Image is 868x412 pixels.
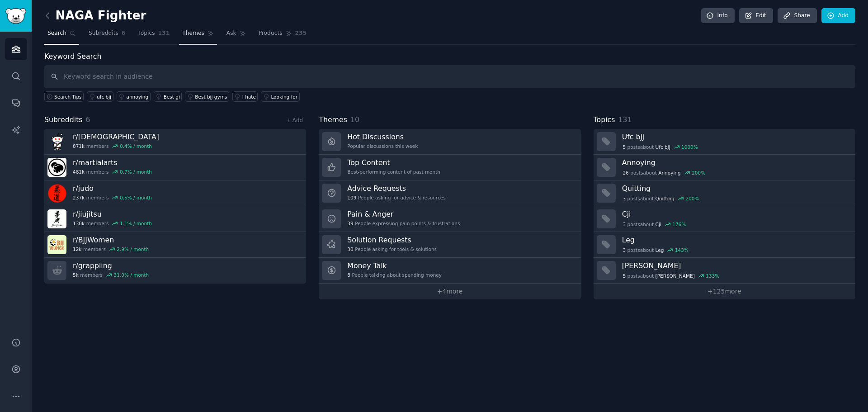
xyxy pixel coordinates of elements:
a: r/[DEMOGRAPHIC_DATA]871kmembers0.4% / month [44,129,306,155]
span: 871k [73,143,85,149]
span: 109 [347,194,356,201]
a: Advice Requests109People asking for advice & resources [319,180,580,206]
div: 176 % [672,221,686,227]
a: +4more [319,284,580,299]
div: People expressing pain points & frustrations [347,220,460,227]
label: Keyword Search [44,52,101,61]
h3: r/ grappling [73,261,149,270]
a: annoying [117,91,151,102]
span: 30 [347,246,353,252]
span: Subreddits [44,114,83,126]
a: Pain & Anger39People expressing pain points & frustrations [319,206,580,232]
div: 200 % [685,195,699,202]
a: Topics131 [135,26,173,45]
span: 130k [73,220,85,227]
div: 0.5 % / month [120,194,152,201]
span: 6 [86,115,90,124]
a: Cji3postsaboutCji176% [594,206,855,232]
div: People asking for advice & resources [347,194,445,201]
a: +125more [594,284,855,299]
span: 237k [73,194,85,201]
a: I hate [232,91,258,102]
a: [PERSON_NAME]5postsabout[PERSON_NAME]133% [594,258,855,284]
div: post s about [622,143,699,151]
div: I hate [242,94,256,100]
div: People talking about spending money [347,272,442,278]
a: Money Talk8People talking about spending money [319,258,580,284]
h3: r/ BJJWomen [73,235,149,245]
div: members [73,272,149,278]
div: 0.4 % / month [120,143,152,149]
a: Best bjj gyms [185,91,229,102]
div: annoying [127,94,149,100]
a: r/grappling5kmembers31.0% / month [44,258,306,284]
a: + Add [286,117,303,123]
div: post s about [622,272,720,280]
span: 5k [73,272,79,278]
div: 133 % [706,273,719,279]
a: Quitting3postsaboutQuitting200% [594,180,855,206]
span: 131 [158,29,170,38]
a: Leg3postsaboutLeg143% [594,232,855,258]
a: r/martialarts481kmembers0.7% / month [44,155,306,180]
span: 3 [623,247,626,253]
button: Search Tips [44,91,84,102]
div: 143 % [675,247,689,253]
img: martialarts [47,158,66,177]
h3: Money Talk [347,261,442,270]
div: People asking for tools & solutions [347,246,437,252]
span: 3 [623,221,626,227]
a: Top ContentBest-performing content of past month [319,155,580,180]
span: Leg [656,247,664,253]
div: post s about [622,246,689,254]
span: Products [259,29,283,38]
span: Search [47,29,66,38]
span: Annoying [658,170,680,176]
div: members [73,194,152,201]
div: members [73,143,159,149]
a: r/BJJWomen12kmembers2.9% / month [44,232,306,258]
a: Best gi [154,91,182,102]
span: 3 [623,195,626,202]
span: 39 [347,220,353,227]
img: bjj [47,132,66,151]
div: ufc bjj [97,94,111,100]
span: 131 [618,115,632,124]
h3: Pain & Anger [347,209,460,219]
div: post s about [622,194,700,203]
span: Cji [656,221,661,227]
a: Themes [179,26,217,45]
h3: Annoying [622,158,849,167]
span: Search Tips [54,94,82,100]
a: Annoying26postsaboutAnnoying200% [594,155,855,180]
a: Looking for [261,91,299,102]
a: Add [821,8,855,24]
span: Topics [138,29,155,38]
div: members [73,169,152,175]
span: 12k [73,246,81,252]
div: post s about [622,220,687,228]
h3: Leg [622,235,849,245]
div: 200 % [692,170,705,176]
div: post s about [622,169,706,177]
span: 8 [347,272,350,278]
div: 31.0 % / month [114,272,149,278]
h3: r/ martialarts [73,158,152,167]
h2: NAGA Fighter [44,9,146,23]
h3: Advice Requests [347,184,445,193]
a: ufc bjj [87,91,113,102]
a: Ask [223,26,249,45]
div: Popular discussions this week [347,143,418,149]
a: Solution Requests30People asking for tools & solutions [319,232,580,258]
img: GummySearch logo [5,8,26,24]
h3: Solution Requests [347,235,437,245]
div: 1.1 % / month [120,220,152,227]
span: Ask [226,29,236,38]
div: members [73,246,149,252]
a: Search [44,26,79,45]
a: r/jiujitsu130kmembers1.1% / month [44,206,306,232]
div: Best bjj gyms [195,94,227,100]
span: Themes [182,29,204,38]
a: Ufc bjj5postsaboutUfc bjj1000% [594,129,855,155]
span: 6 [122,29,126,38]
